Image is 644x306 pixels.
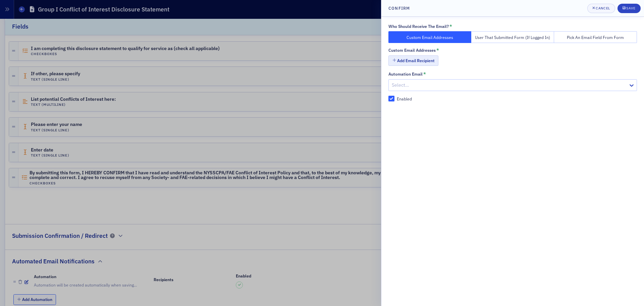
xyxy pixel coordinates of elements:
button: Custom Email Addresses [388,31,471,43]
h4: Confirm [388,5,410,11]
abbr: This field is required [423,72,426,76]
button: Pick an Email Field From Form [554,31,637,43]
button: Save [618,4,641,13]
div: Custom Email Addresses [388,48,436,53]
div: Automation Email [388,72,423,77]
input: Enabled [388,96,394,102]
button: Cancel [587,4,615,13]
button: Add Email Recipient [388,55,438,66]
div: Enabled [397,96,412,102]
div: Save [626,6,635,10]
div: Who Should Receive The Email? [388,24,449,29]
abbr: This field is required [436,48,439,52]
abbr: This field is required [449,24,452,29]
div: Cancel [596,6,610,10]
button: User That Submitted Form (If Logged In) [471,31,554,43]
